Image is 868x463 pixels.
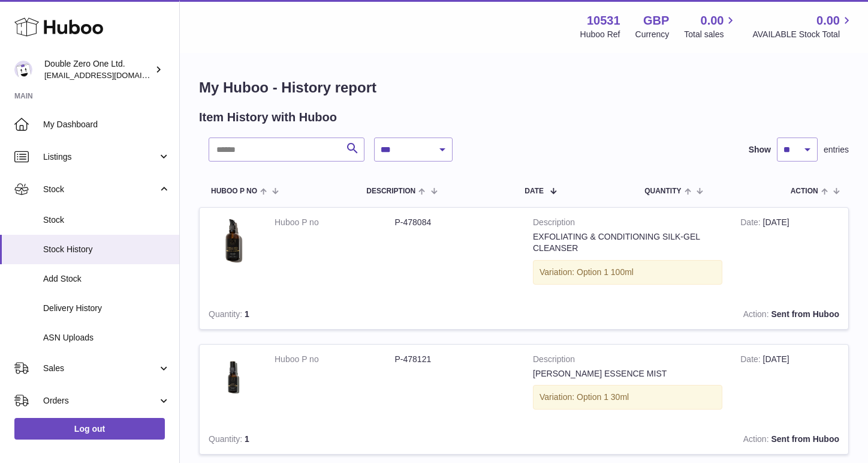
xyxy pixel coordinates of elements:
span: Stock [43,184,158,195]
span: Date [525,187,544,195]
span: 0.00 [701,13,724,29]
img: hello@001skincare.com [14,61,32,79]
span: Quantity [644,187,681,195]
span: My Dashboard [43,119,170,130]
td: [DATE] [731,208,848,300]
div: Currency [635,29,670,40]
strong: GBP [643,13,669,29]
dd: P-478121 [395,354,516,365]
span: Delivery History [43,303,170,314]
strong: Action [743,309,771,322]
span: Description [366,187,415,195]
td: EXFOLIATING & CONDITIONING SILK-GEL CLEANSER [524,208,731,300]
span: Orders [43,395,158,407]
strong: 10531 [587,13,620,29]
span: ASN Uploads [43,332,170,343]
span: Action [791,187,818,195]
dd: P-478084 [395,217,516,228]
td: [PERSON_NAME] ESSENCE MIST [524,345,731,425]
div: Double Zero One Ltd. [44,58,152,81]
span: AVAILABLE Stock Total [752,29,854,40]
strong: Action [743,434,771,447]
span: Add Stock [43,273,170,285]
span: Total sales [684,29,737,40]
strong: Description [533,354,722,368]
strong: Date [740,217,762,230]
a: 0.00 AVAILABLE Stock Total [752,13,854,40]
td: 1 [200,425,317,454]
span: [EMAIL_ADDRESS][DOMAIN_NAME] [44,70,176,80]
strong: Sent from Huboo [771,434,839,444]
td: [DATE] [731,345,848,425]
strong: Sent from Huboo [771,309,839,319]
span: entries [824,144,849,156]
span: Huboo P no [211,187,257,195]
strong: Quantity [209,434,245,447]
strong: Quantity [209,309,245,322]
a: 0.00 Total sales [684,13,737,40]
span: Listings [43,151,158,163]
div: Variation: Option 1 100ml [533,260,722,285]
img: 105311660211519.jpg [209,354,257,402]
div: Variation: Option 1 30ml [533,385,722,410]
strong: Date [740,354,762,367]
dt: Huboo P no [275,354,395,365]
img: 105311660219703.jpg [209,217,257,265]
td: 1 [200,300,317,329]
dt: Huboo P no [275,217,395,228]
a: Log out [14,418,165,440]
label: Show [749,144,771,156]
span: Stock History [43,244,170,255]
div: Huboo Ref [580,29,620,40]
span: Sales [43,363,158,374]
h2: Item History with Huboo [199,109,337,126]
span: Stock [43,214,170,226]
h1: My Huboo - History report [199,78,849,97]
strong: Description [533,217,722,231]
span: 0.00 [816,13,840,29]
